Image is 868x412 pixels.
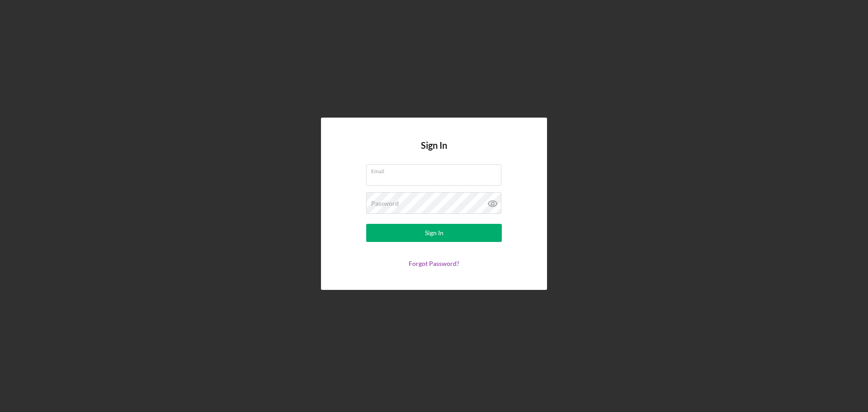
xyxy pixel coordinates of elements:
[425,224,443,242] div: Sign In
[366,224,502,242] button: Sign In
[409,260,459,267] a: Forgot Password?
[371,200,399,207] label: Password
[371,165,501,175] label: Email
[421,140,447,164] h4: Sign In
